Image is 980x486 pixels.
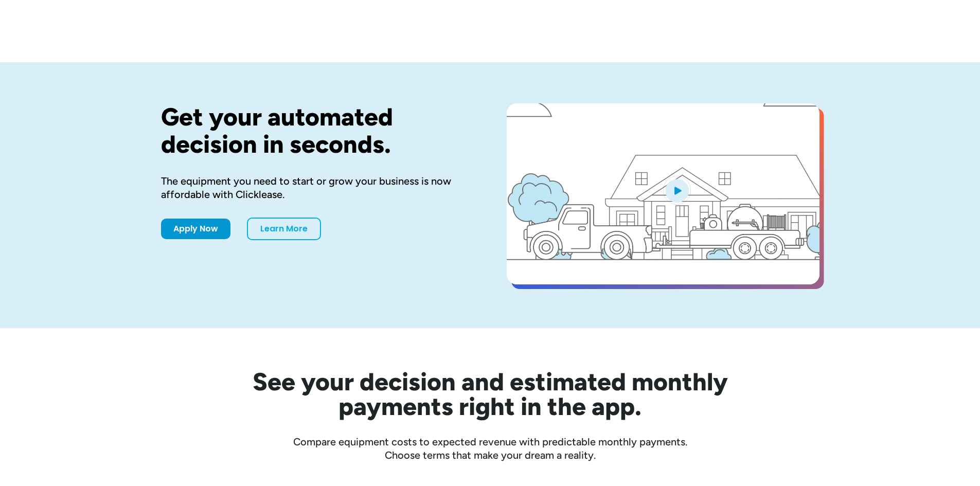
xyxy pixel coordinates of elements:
a: Apply Now [161,219,230,239]
h2: See your decision and estimated monthly payments right in the app. [202,369,778,419]
a: open lightbox [507,103,819,284]
h1: Get your automated decision in seconds. [161,103,474,158]
a: Learn More [247,218,321,240]
div: The equipment you need to start or grow your business is now affordable with Clicklease. [161,174,474,201]
img: Blue play button logo on a light blue circular background [663,176,691,205]
div: Compare equipment costs to expected revenue with predictable monthly payments. Choose terms that ... [161,435,819,462]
